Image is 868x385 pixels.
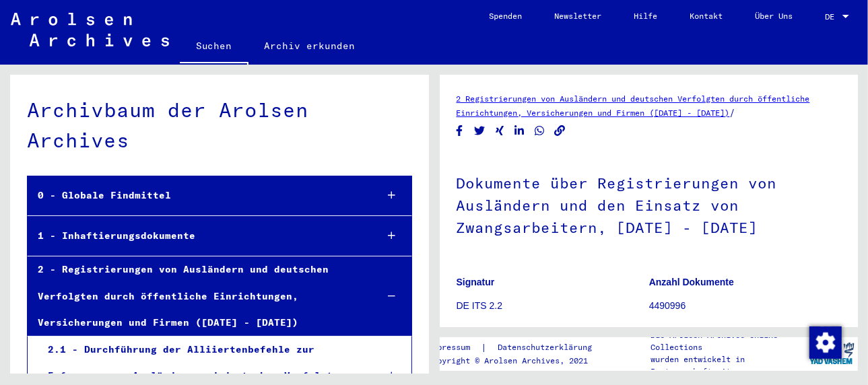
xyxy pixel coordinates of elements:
[807,337,857,370] img: yv_logo.png
[809,326,842,359] img: Zustimmung ändern
[453,123,467,139] button: Share on Facebook
[27,95,412,155] div: Archivbaum der Arolsen Archives
[512,123,527,139] button: Share on LinkedIn
[533,123,547,139] button: Share on WhatsApp
[473,123,487,139] button: Share on Twitter
[650,329,805,353] p: Die Arolsen Archives Online-Collections
[649,277,734,287] b: Anzahl Dokumente
[487,341,608,355] a: Datenschutzerklärung
[28,223,366,249] div: 1 - Inhaftierungsdokumente
[730,106,736,118] span: /
[650,353,805,378] p: wurden entwickelt in Partnerschaft mit
[457,277,495,287] b: Signatur
[457,299,648,313] p: DE ITS 2.2
[428,341,481,355] a: Impressum
[457,94,810,118] a: 2 Registrierungen von Ausländern und deutschen Verfolgten durch öffentliche Einrichtungen, Versic...
[428,355,608,367] p: Copyright © Arolsen Archives, 2021
[28,182,366,209] div: 0 - Globale Findmittel
[825,12,840,22] span: DE
[428,341,608,355] div: |
[11,13,169,46] img: Arolsen_neg.svg
[649,299,841,313] p: 4490996
[248,30,372,62] a: Archiv erkunden
[493,123,507,139] button: Share on Xing
[457,152,842,256] h1: Dokumente über Registrierungen von Ausländern und den Einsatz von Zwangsarbeitern, [DATE] - [DATE]
[180,30,248,65] a: Suchen
[28,256,366,336] div: 2 - Registrierungen von Ausländern und deutschen Verfolgten durch öffentliche Einrichtungen, Vers...
[553,123,567,139] button: Copy link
